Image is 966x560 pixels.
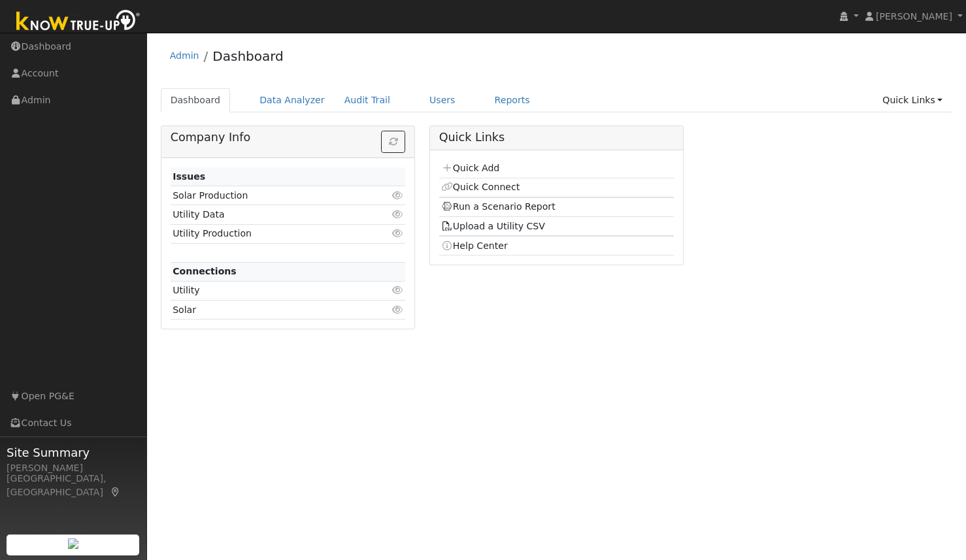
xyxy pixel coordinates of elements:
strong: Connections [173,266,237,276]
td: Utility [171,281,368,300]
td: Utility Data [171,205,368,224]
div: [GEOGRAPHIC_DATA], [GEOGRAPHIC_DATA] [7,472,140,499]
a: Quick Links [873,88,952,112]
img: Know True-Up [10,7,147,37]
td: Utility Production [171,224,368,243]
i: Click to view [391,229,403,238]
span: [PERSON_NAME] [876,11,952,22]
span: Site Summary [7,444,140,461]
a: Dashboard [212,48,284,64]
i: Click to view [391,191,403,200]
a: Admin [170,50,199,61]
td: Solar Production [171,186,368,205]
a: Quick Add [441,163,499,173]
a: Run a Scenario Report [441,201,556,212]
a: Audit Trail [335,88,400,112]
i: Click to view [391,210,403,219]
a: Map [110,487,122,497]
a: Help Center [441,240,508,251]
i: Click to view [391,305,403,314]
a: Users [420,88,465,112]
a: Dashboard [161,88,231,112]
img: retrieve [68,538,78,549]
h5: Company Info [171,131,406,144]
a: Upload a Utility CSV [441,221,545,231]
strong: Issues [173,171,205,182]
a: Reports [485,88,540,112]
a: Quick Connect [441,182,520,192]
h5: Quick Links [439,131,675,144]
td: Solar [171,301,368,320]
a: Data Analyzer [250,88,335,112]
div: [PERSON_NAME] [7,461,140,475]
i: Click to view [391,286,403,295]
